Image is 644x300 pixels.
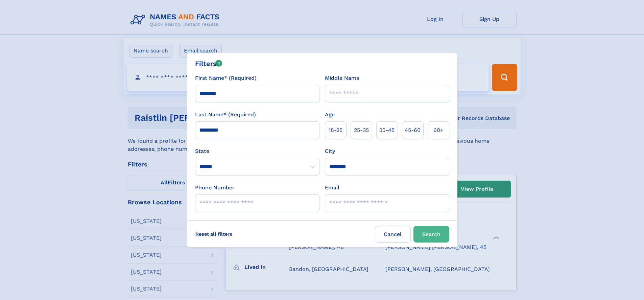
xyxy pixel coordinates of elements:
[375,226,411,243] label: Cancel
[413,226,449,243] button: Search
[195,147,319,155] label: State
[325,111,335,119] label: Age
[195,74,257,82] label: First Name* (Required)
[195,111,256,119] label: Last Name* (Required)
[354,126,369,134] span: 25‑35
[195,59,222,69] div: Filters
[433,126,444,134] span: 60+
[405,126,421,134] span: 45‑60
[329,126,342,134] span: 18‑25
[379,126,395,134] span: 35‑45
[325,74,359,82] label: Middle Name
[325,147,335,155] label: City
[195,184,235,192] label: Phone Number
[325,184,339,192] label: Email
[191,226,237,242] label: Reset all filters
